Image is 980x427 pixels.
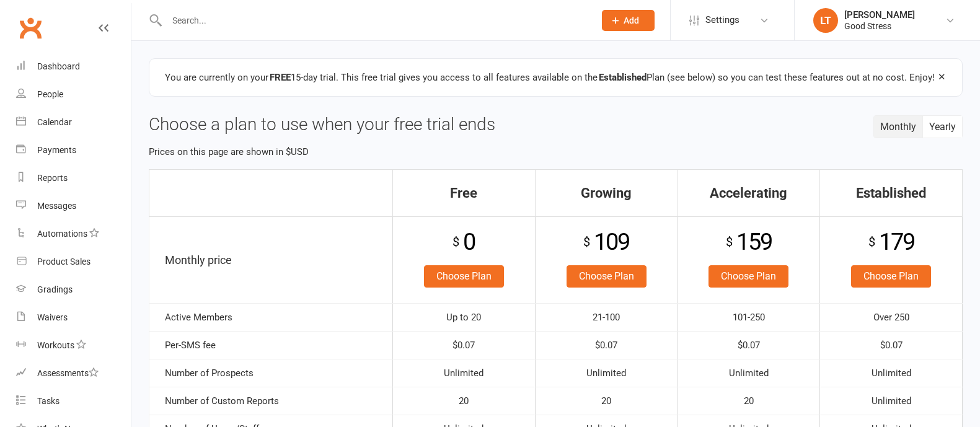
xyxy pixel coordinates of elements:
[678,169,820,216] th: Accelerating
[868,234,874,249] sup: $
[820,303,963,331] td: Over 250
[16,304,131,332] a: Waivers
[149,144,963,159] p: Prices on this page are shown in $USD
[16,108,131,136] a: Calendar
[37,312,68,322] div: Waivers
[37,284,73,294] div: Gradings
[624,15,639,25] span: Add
[826,223,956,261] div: 179
[726,234,731,249] sup: $
[923,116,962,138] button: Yearly
[16,220,131,248] a: Automations
[16,192,131,220] a: Messages
[393,359,536,387] td: Unlimited
[535,303,678,331] td: 21-100
[599,70,647,85] strong: Established
[165,72,935,83] span: You are currently on your 15-day trial. This free trial gives you access to all features availabl...
[37,201,76,211] div: Messages
[37,368,99,378] div: Assessments
[535,169,678,216] th: Growing
[393,331,536,359] td: $0.07
[567,265,647,288] a: Choose Plan
[37,396,60,406] div: Tasks
[16,136,131,164] a: Payments
[16,276,131,304] a: Gradings
[393,303,536,331] td: Up to 20
[15,12,46,43] a: Clubworx
[678,331,820,359] td: $0.07
[820,387,963,415] td: Unlimited
[16,164,131,192] a: Reports
[452,234,458,249] sup: $
[602,10,655,31] button: Add
[37,117,72,127] div: Calendar
[165,252,386,270] p: Monthly price
[149,359,393,387] td: Number of Prospects
[37,89,63,99] div: People
[16,332,131,359] a: Workouts
[874,116,923,138] button: Monthly
[535,387,678,415] td: 20
[851,265,931,288] a: Choose Plan
[163,12,586,29] input: Search...
[705,6,739,34] span: Settings
[820,169,963,216] th: Established
[820,359,963,387] td: Unlimited
[149,387,393,415] td: Number of Custom Reports
[844,9,915,20] div: [PERSON_NAME]
[684,223,814,261] div: 159
[37,257,90,266] div: Product Sales
[535,359,678,387] td: Unlimited
[37,340,74,350] div: Workouts
[399,223,529,261] div: 0
[424,265,504,288] a: Choose Plan
[678,387,820,415] td: 20
[16,359,131,387] a: Assessments
[678,303,820,331] td: 101-250
[709,265,788,288] a: Choose Plan
[37,145,76,155] div: Payments
[37,173,68,183] div: Reports
[149,115,963,134] h3: Choose a plan to use when your free trial ends
[820,331,963,359] td: $0.07
[542,223,671,261] div: 109
[37,229,87,239] div: Automations
[583,234,589,249] sup: $
[149,331,393,359] td: Per-SMS fee
[149,303,393,331] td: Active Members
[16,387,131,415] a: Tasks
[37,61,80,71] div: Dashboard
[844,20,915,32] div: Good Stress
[16,248,131,276] a: Product Sales
[678,359,820,387] td: Unlimited
[270,70,291,85] strong: FREE
[813,8,838,33] div: LT
[393,169,536,216] th: Free
[16,81,131,108] a: People
[535,331,678,359] td: $0.07
[393,387,536,415] td: 20
[16,53,131,81] a: Dashboard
